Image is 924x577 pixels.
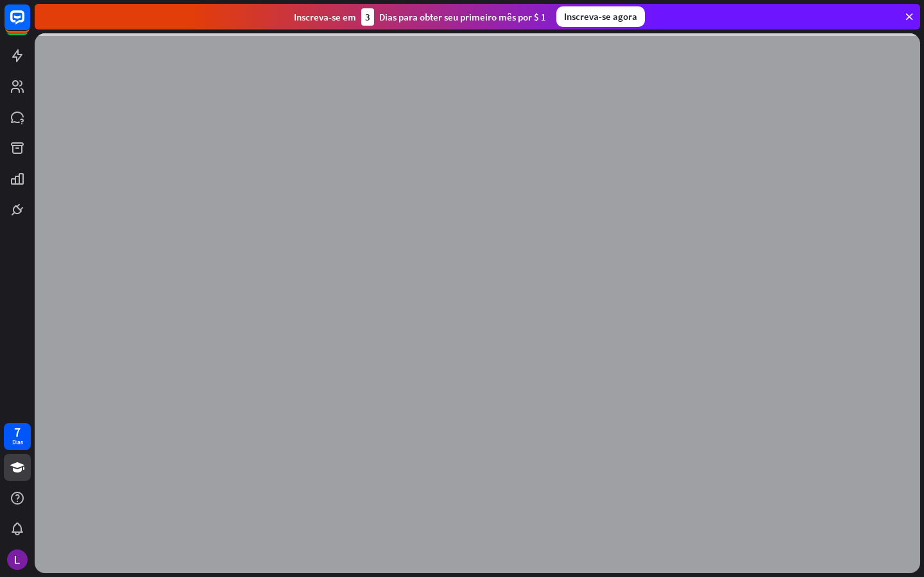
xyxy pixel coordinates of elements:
[294,11,356,23] font: Inscreva-se em
[4,423,31,450] a: 7 Dias
[361,8,374,26] div: 3
[12,438,23,447] div: Dias
[556,6,645,27] div: Inscreva-se agora
[379,11,546,23] font: Dias para obter seu primeiro mês por $ 1
[14,426,21,438] div: 7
